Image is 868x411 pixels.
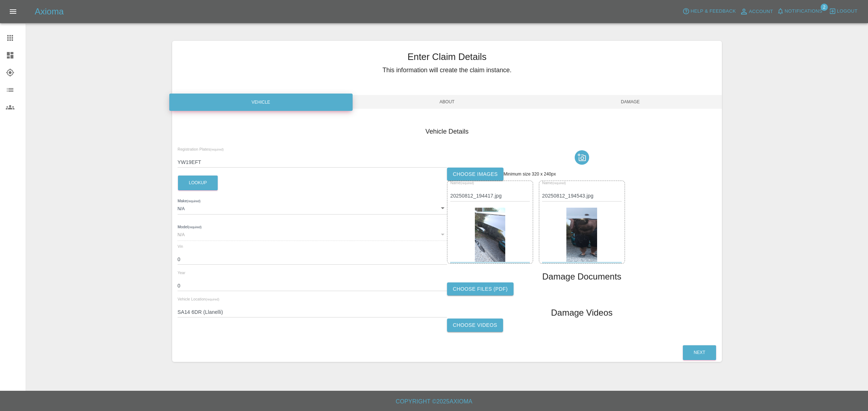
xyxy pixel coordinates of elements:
small: (required) [552,182,566,185]
span: Account [749,8,773,16]
button: Lookup [178,176,218,190]
label: Make [178,198,200,204]
span: About [356,95,539,109]
button: Open drawer [4,3,22,20]
small: (required) [460,182,474,185]
h5: Axioma [35,6,64,17]
span: Registration Plates [178,147,224,151]
label: Choose files (pdf) [447,282,514,296]
small: (required) [188,226,201,229]
span: Name [542,181,566,185]
span: 2 [821,4,828,11]
label: Choose Videos [447,319,503,332]
small: (required) [210,148,224,151]
h1: Damage Videos [551,307,612,319]
h1: Damage Documents [542,271,621,282]
span: Help & Feedback [690,7,736,16]
div: Vehicle [169,94,353,111]
label: Model [178,224,201,230]
span: Notifications [785,7,822,16]
a: Account [738,6,775,17]
button: Logout [827,6,859,17]
span: Year [178,271,186,275]
small: (required) [206,298,219,301]
span: Name [450,181,474,185]
span: Minimum size 320 x 240px [503,172,556,177]
label: Choose images [447,168,503,181]
span: Damage [539,95,722,109]
button: Next [683,345,716,360]
h3: Enter Claim Details [172,50,722,64]
span: Logout [837,7,858,16]
h6: Copyright © 2025 Axioma [6,397,862,407]
div: N/A [178,228,447,241]
div: N/A [178,202,447,215]
span: Vin [178,244,183,248]
span: Vehicle Location [178,297,219,301]
button: Notifications [775,6,824,17]
h5: This information will create the claim instance. [172,65,722,75]
button: Help & Feedback [681,6,737,17]
small: (required) [187,199,200,203]
h4: Vehicle Details [178,127,717,137]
